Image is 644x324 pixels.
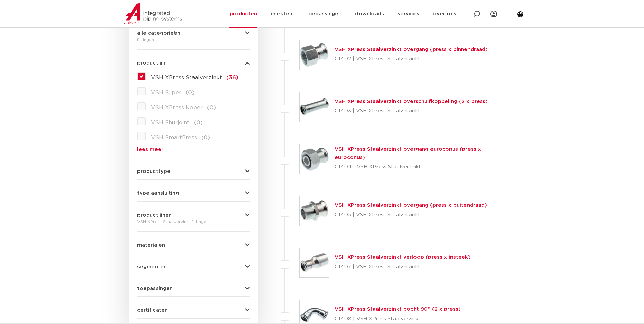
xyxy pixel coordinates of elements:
[226,75,238,80] span: (36)
[207,105,216,110] span: (0)
[335,162,510,173] p: C1404 | VSH XPress Staalverzinkt
[137,191,250,196] button: type aansluiting
[137,31,250,36] button: alle categorieën
[335,203,487,208] a: VSH XPress Staalverzinkt overgang (press x buitendraad)
[137,308,168,313] span: certificaten
[137,147,250,152] a: lees meer
[137,60,165,66] span: productlijn
[300,92,329,122] img: Thumbnail for VSH XPress Staalverzinkt overschuifkoppeling (2 x press)
[137,308,250,313] button: certificaten
[137,213,172,218] span: productlijnen
[151,75,222,80] span: VSH XPress Staalverzinkt
[335,262,471,272] p: C1407 | VSH XPress Staalverzinkt
[300,248,329,277] img: Thumbnail for VSH XPress Staalverzinkt verloop (press x insteek)
[137,169,170,174] span: producttype
[335,147,481,160] a: VSH XPress Staalverzinkt overgang euroconus (press x euroconus)
[335,255,471,260] a: VSH XPress Staalverzinkt verloop (press x insteek)
[151,120,189,125] span: VSH Shurjoint
[137,36,250,44] div: fittingen
[186,90,195,95] span: (0)
[151,135,197,140] span: VSH SmartPress
[151,90,181,95] span: VSH Super
[137,213,250,218] button: productlijnen
[335,54,488,65] p: C1402 | VSH XPress Staalverzinkt
[335,106,488,116] p: C1403 | VSH XPress Staalverzinkt
[137,286,250,291] button: toepassingen
[300,196,329,226] img: Thumbnail for VSH XPress Staalverzinkt overgang (press x buitendraad)
[137,286,173,291] span: toepassingen
[151,105,203,110] span: VSH XPress Koper
[137,242,165,248] span: materialen
[335,99,488,104] a: VSH XPress Staalverzinkt overschuifkoppeling (2 x press)
[300,40,329,70] img: Thumbnail for VSH XPress Staalverzinkt overgang (press x binnendraad)
[137,264,167,269] span: segmenten
[335,307,461,312] a: VSH XPress Staalverzinkt bocht 90° (2 x press)
[201,135,210,140] span: (0)
[137,218,250,226] div: VSH XPress Staalverzinkt fittingen
[137,242,250,248] button: materialen
[300,144,329,174] img: Thumbnail for VSH XPress Staalverzinkt overgang euroconus (press x euroconus)
[137,169,250,174] button: producttype
[137,60,250,66] button: productlijn
[137,191,179,196] span: type aansluiting
[335,210,487,220] p: C1405 | VSH XPress Staalverzinkt
[137,31,180,36] span: alle categorieën
[335,47,488,52] a: VSH XPress Staalverzinkt overgang (press x binnendraad)
[194,120,203,125] span: (0)
[137,264,250,269] button: segmenten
